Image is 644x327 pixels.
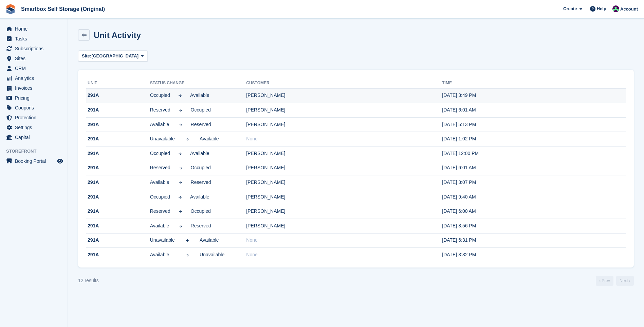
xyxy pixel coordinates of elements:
td: 291A [86,132,150,147]
td: [PERSON_NAME] [246,117,442,132]
a: menu [3,73,64,83]
time: 2024-11-06 12:00:28 UTC [442,151,479,156]
td: 291A [86,88,150,103]
span: None [246,252,257,257]
img: stora-icon-8386f47178a22dfd0bd8f6a31ec36ba5ce8667c1dd55bd0f319d3a0aa187defe.svg [5,4,16,14]
td: [PERSON_NAME] [246,103,442,118]
span: Available [190,193,210,201]
td: [PERSON_NAME] [246,175,442,190]
span: Occupied [191,164,211,171]
td: 291A [86,204,150,219]
time: 2024-04-12 08:40:40 UTC [442,194,476,200]
td: 291A [86,248,150,262]
span: Reserved [191,179,211,186]
button: Site: [GEOGRAPHIC_DATA] [78,50,148,62]
a: menu [3,24,64,34]
a: menu [3,34,64,44]
a: menu [3,133,64,142]
time: 2024-02-21 06:00:46 UTC [442,208,476,214]
span: Storefront [6,148,68,155]
time: 2024-10-07 05:01:30 UTC [442,165,476,170]
span: Unavailable [200,251,224,258]
span: Protection [15,113,56,122]
a: menu [3,113,64,122]
div: 12 results [78,277,99,284]
th: Customer [246,78,442,89]
span: Available [150,222,170,229]
th: Time [442,78,626,89]
td: 291A [86,190,150,204]
span: Occupied [191,106,211,114]
span: CRM [15,64,56,73]
span: Analytics [15,73,56,83]
a: menu [3,64,64,73]
span: Capital [15,133,56,142]
td: 291A [86,161,150,175]
span: Available [150,179,170,186]
span: Home [15,24,56,34]
span: Available [190,92,210,99]
span: Unavailable [150,237,175,244]
time: 2025-06-03 05:01:25 UTC [442,107,476,113]
span: Available [200,135,224,142]
span: Help [597,5,606,12]
a: menu [3,83,64,93]
a: Preview store [56,157,64,165]
span: Reserved [150,106,170,114]
span: Occupied [150,193,170,201]
span: Site: [82,53,91,59]
span: Occupied [191,208,211,215]
span: Create [563,5,577,12]
td: [PERSON_NAME] [246,147,442,161]
span: Invoices [15,83,56,93]
time: 2023-12-20 18:31:55 UTC [442,237,476,243]
td: 291A [86,147,150,161]
span: Reserved [150,164,170,171]
a: Smartbox Self Storage (Original) [18,3,108,15]
h1: Unit Activity [94,31,141,40]
span: Reserved [191,222,211,229]
span: Reserved [150,208,170,215]
a: Next [616,276,634,286]
time: 2024-02-20 20:56:23 UTC [442,223,476,228]
span: Available [190,150,210,157]
span: None [246,237,257,243]
time: 2024-10-06 14:07:35 UTC [442,179,476,185]
time: 2023-12-07 15:32:40 UTC [442,252,476,257]
td: [PERSON_NAME] [246,161,442,175]
nav: Page [594,276,635,286]
th: Unit [86,78,150,89]
span: Subscriptions [15,44,56,53]
span: None [246,136,257,141]
span: Pricing [15,93,56,103]
span: Occupied [150,92,170,99]
a: menu [3,44,64,53]
td: [PERSON_NAME] [246,190,442,204]
td: 291A [86,103,150,118]
td: [PERSON_NAME] [246,88,442,103]
span: Available [200,237,224,244]
time: 2025-06-02 16:13:45 UTC [442,122,476,127]
a: menu [3,123,64,132]
a: menu [3,93,64,103]
th: Status change [150,78,246,89]
span: [GEOGRAPHIC_DATA] [91,53,139,59]
a: menu [3,54,64,63]
span: Account [620,6,638,13]
span: Available [150,251,175,258]
span: Reserved [191,121,211,128]
span: Coupons [15,103,56,113]
img: Alex Selenitsas [612,5,619,12]
span: Unavailable [150,135,175,142]
td: 291A [86,117,150,132]
td: [PERSON_NAME] [246,219,442,234]
a: menu [3,103,64,113]
span: Available [150,121,170,128]
span: Settings [15,123,56,132]
time: 2025-06-04 14:49:29 UTC [442,92,476,98]
a: Previous [596,276,613,286]
time: 2025-04-27 12:02:54 UTC [442,136,476,141]
td: 291A [86,233,150,248]
span: Booking Portal [15,156,56,166]
td: 291A [86,175,150,190]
